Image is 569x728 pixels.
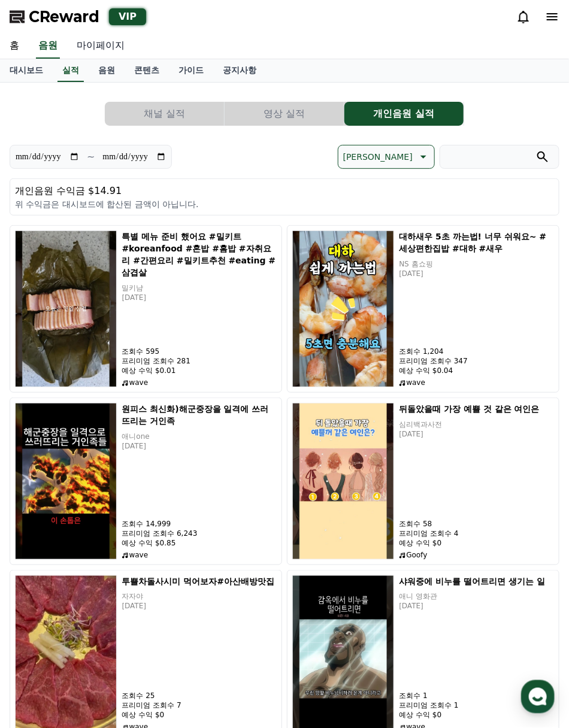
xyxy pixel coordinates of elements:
span: CReward [29,7,99,26]
a: 원피스 최신화)해군중장을 일격에 쓰러뜨리는 거인족 원피스 최신화)해군중장을 일격에 쓰러뜨리는 거인족 애니one [DATE] 조회수 14,999 프리미엄 조회수 6,243 예상... [10,398,282,565]
p: [DATE] [122,602,277,611]
a: 채널 실적 [105,102,225,126]
a: 가이드 [169,59,213,82]
p: ~ [87,150,95,164]
h5: 대하새우 5초 까는법! 너무 쉬워요~ #세상편한집밥 #대하 #새우 [399,230,554,254]
img: 대하새우 5초 까는법! 너무 쉬워요~ #세상편한집밥 #대하 #새우 [292,230,394,387]
a: 음원 [89,59,125,82]
p: 자자야 [122,592,277,602]
a: 마이페이지 [67,34,134,59]
a: 콘텐츠 [125,59,169,82]
img: 특별 메뉴 준비 했어요 #밀키트 #koreanfood #혼밥 #홈밥 #자취요리 #간편요리 #밀키트추천 #eating #삼겹살 [15,230,117,387]
p: NS 홈쇼핑 [399,259,554,269]
p: 위 수익금은 대시보드에 합산된 금액이 아닙니다. [15,198,554,210]
p: [DATE] [399,429,554,439]
a: 영상 실적 [225,102,344,126]
button: [PERSON_NAME] [338,145,435,169]
p: 조회수 1 [399,691,554,701]
p: 예상 수익 $0.04 [399,366,554,375]
h5: 투쁠차돌사시미 먹어보자#아산배방맛집 [122,575,277,587]
p: 조회수 25 [122,691,277,701]
p: wave [399,378,554,387]
a: 설정 [155,380,230,409]
span: 설정 [185,398,199,407]
p: [DATE] [122,441,277,451]
p: [DATE] [399,602,554,611]
p: Goofy [399,550,554,560]
p: 예상 수익 $0 [399,538,554,548]
a: 개인음원 실적 [344,102,464,126]
p: 예상 수익 $0.85 [122,538,277,548]
p: 심리백과사전 [399,420,554,429]
p: [DATE] [399,269,554,278]
p: 예상 수익 $0.01 [122,366,277,375]
span: 대화 [110,398,124,408]
p: 프리미엄 조회수 347 [399,356,554,366]
p: wave [122,378,277,387]
p: 애니 영화관 [399,592,554,602]
p: 애니one [122,432,277,441]
p: 예상 수익 $0 [122,711,277,720]
p: 조회수 14,999 [122,519,277,529]
p: 조회수 58 [399,519,554,529]
p: 조회수 1,204 [399,347,554,356]
p: [PERSON_NAME] [343,148,413,165]
a: 홈 [4,380,79,409]
p: 조회수 595 [122,347,277,356]
p: 프리미엄 조회수 281 [122,356,277,366]
a: 음원 [36,34,60,59]
h5: 샤워중에 비누를 떨어트리면 생기는 일 [399,575,554,587]
span: 홈 [38,398,45,407]
a: 특별 메뉴 준비 했어요 #밀키트 #koreanfood #혼밥 #홈밥 #자취요리 #간편요리 #밀키트추천 #eating #삼겹살 특별 메뉴 준비 했어요 #밀키트 #koreanfo... [10,225,282,393]
a: 뒤돌았을때 가장 예쁠 것 같은 여인은 뒤돌았을때 가장 예쁠 것 같은 여인은 심리백과사전 [DATE] 조회수 58 프리미엄 조회수 4 예상 수익 $0 Goofy [287,398,559,565]
p: 개인음원 수익금 $14.91 [15,184,554,198]
p: 프리미엄 조회수 1 [399,701,554,711]
a: 실적 [57,59,84,82]
h5: 특별 메뉴 준비 했어요 #밀키트 #koreanfood #혼밥 #홈밥 #자취요리 #간편요리 #밀키트추천 #eating #삼겹살 [122,230,277,278]
p: 프리미엄 조회수 6,243 [122,529,277,538]
p: 프리미엄 조회수 4 [399,529,554,538]
a: 공지사항 [213,59,266,82]
a: CReward [10,7,99,26]
div: VIP [109,8,146,25]
p: [DATE] [122,293,277,302]
h5: 원피스 최신화)해군중장을 일격에 쓰러뜨리는 거인족 [122,403,277,427]
p: 예상 수익 $0 [399,711,554,720]
p: wave [122,550,277,560]
button: 개인음원 실적 [344,102,464,126]
a: 대화 [79,380,155,409]
img: 원피스 최신화)해군중장을 일격에 쓰러뜨리는 거인족 [15,403,117,560]
button: 영상 실적 [225,102,344,126]
button: 채널 실적 [105,102,224,126]
p: 밀키냠 [122,283,277,293]
p: 프리미엄 조회수 7 [122,701,277,711]
a: 대하새우 5초 까는법! 너무 쉬워요~ #세상편한집밥 #대하 #새우 대하새우 5초 까는법! 너무 쉬워요~ #세상편한집밥 #대하 #새우 NS 홈쇼핑 [DATE] 조회수 1,204... [287,225,559,393]
img: 뒤돌았을때 가장 예쁠 것 같은 여인은 [292,403,394,560]
h5: 뒤돌았을때 가장 예쁠 것 같은 여인은 [399,403,554,415]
